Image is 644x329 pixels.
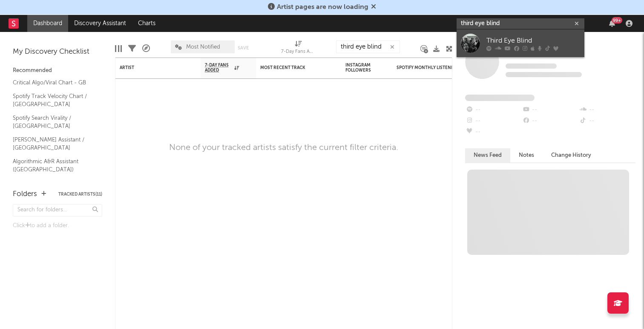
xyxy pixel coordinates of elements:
[522,115,578,127] div: --
[522,104,578,115] div: --
[277,4,368,11] span: Artist pages are now loading
[465,115,522,127] div: --
[371,4,376,11] span: Dismiss
[238,46,249,50] button: Save
[13,135,94,153] a: [PERSON_NAME] Assistant / [GEOGRAPHIC_DATA]
[336,40,400,53] input: Search...
[260,65,324,70] div: Most Recent Track
[457,29,584,57] a: Third Eye Blind
[579,104,635,115] div: --
[13,78,94,87] a: Critical Algo/Viral Chart - GB
[281,47,315,57] div: 7-Day Fans Added (7-Day Fans Added)
[132,15,161,32] a: Charts
[506,63,557,69] span: Tracking Since: [DATE]
[281,36,315,61] div: 7-Day Fans Added (7-Day Fans Added)
[397,65,460,70] div: Spotify Monthly Listeners
[13,157,94,174] a: Algorithmic A&R Assistant ([GEOGRAPHIC_DATA])
[506,72,582,77] span: 0 fans last week
[115,36,122,61] div: Edit Columns
[609,20,615,27] button: 99+
[510,148,543,162] button: Notes
[128,36,136,61] div: Filters
[27,15,68,32] a: Dashboard
[58,192,102,196] button: Tracked Artists(11)
[465,127,522,138] div: --
[465,148,510,162] button: News Feed
[186,44,220,50] span: Most Notified
[13,189,37,199] div: Folders
[13,221,102,231] div: Click to add a folder.
[457,18,584,29] input: Search for artists
[205,63,232,73] span: 7-Day Fans Added
[465,95,535,101] span: Fans Added by Platform
[486,35,580,46] div: Third Eye Blind
[13,92,94,109] a: Spotify Track Velocity Chart / [GEOGRAPHIC_DATA]
[13,66,102,76] div: Recommended
[13,204,102,216] input: Search for folders...
[120,65,184,70] div: Artist
[142,36,150,61] div: A&R Pipeline
[345,63,375,73] div: Instagram Followers
[169,143,398,153] div: None of your tracked artists satisfy the current filter criteria.
[465,104,522,115] div: --
[579,115,635,127] div: --
[612,17,622,23] div: 99 +
[543,148,600,162] button: Change History
[68,15,132,32] a: Discovery Assistant
[13,113,94,131] a: Spotify Search Virality / [GEOGRAPHIC_DATA]
[13,47,102,57] div: My Discovery Checklist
